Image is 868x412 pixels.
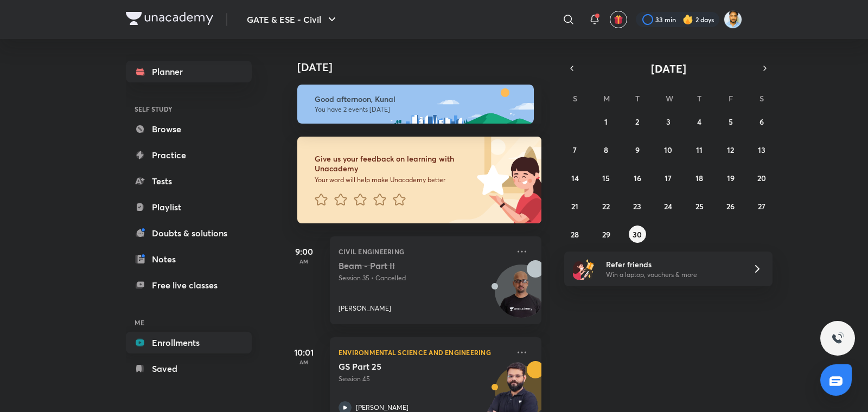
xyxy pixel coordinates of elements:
abbr: September 24, 2025 [664,201,672,211]
a: Planner [126,61,252,82]
abbr: Monday [603,93,610,104]
h5: 9:00 [282,245,325,258]
button: September 22, 2025 [597,197,615,215]
p: Civil Engineering [339,245,509,258]
button: September 8, 2025 [597,141,615,158]
abbr: September 9, 2025 [635,145,640,155]
abbr: September 30, 2025 [633,229,642,240]
abbr: Saturday [759,93,764,104]
a: Free live classes [126,274,252,296]
button: September 23, 2025 [629,197,646,215]
p: [PERSON_NAME] [339,304,391,313]
abbr: September 26, 2025 [726,201,735,211]
abbr: September 19, 2025 [727,173,735,183]
abbr: Thursday [697,93,701,104]
abbr: Tuesday [635,93,640,104]
img: Avatar [495,271,547,323]
abbr: Wednesday [666,93,673,104]
button: September 18, 2025 [691,169,708,186]
button: September 21, 2025 [566,197,584,215]
img: ttu [831,332,844,345]
abbr: September 11, 2025 [696,145,703,155]
img: streak [682,14,693,25]
button: September 24, 2025 [660,197,677,215]
a: Enrollments [126,332,252,353]
abbr: September 29, 2025 [602,229,610,240]
button: September 11, 2025 [691,141,708,158]
abbr: September 13, 2025 [758,145,765,155]
img: Kunal Pradeep [724,10,742,29]
button: September 20, 2025 [753,169,770,186]
button: September 25, 2025 [691,197,708,215]
p: AM [282,359,325,365]
h5: Beam - Part II [339,260,474,271]
p: Your word will help make Unacademy better [315,176,473,184]
abbr: September 27, 2025 [758,201,765,211]
h6: Good afternoon, Kunal [315,94,524,104]
abbr: September 2, 2025 [635,117,639,127]
p: You have 2 events [DATE] [315,105,524,114]
button: September 15, 2025 [597,169,615,186]
abbr: September 8, 2025 [604,145,608,155]
h6: Refer friends [606,259,739,270]
span: [DATE] [651,61,686,76]
h4: [DATE] [297,61,552,74]
a: Browse [126,118,252,140]
a: Saved [126,358,252,379]
button: September 1, 2025 [597,113,615,130]
button: September 17, 2025 [660,169,677,186]
p: Win a laptop, vouchers & more [606,270,739,280]
h5: GS Part 25 [339,361,474,372]
p: AM [282,258,325,265]
p: Session 45 [339,374,509,384]
abbr: September 21, 2025 [571,201,578,211]
h6: ME [126,313,252,332]
abbr: September 5, 2025 [729,117,733,127]
h6: Give us your feedback on learning with Unacademy [315,154,473,173]
button: September 3, 2025 [660,113,677,130]
button: September 16, 2025 [629,169,646,186]
h5: 10:01 [282,346,325,359]
button: September 7, 2025 [566,141,584,158]
abbr: September 4, 2025 [697,117,701,127]
button: September 29, 2025 [597,226,615,243]
abbr: September 14, 2025 [571,173,579,183]
img: referral [573,258,595,280]
button: GATE & ESE - Civil [240,9,345,30]
img: Company Logo [126,12,213,25]
h6: SELF STUDY [126,100,252,118]
abbr: September 10, 2025 [664,145,672,155]
a: Doubts & solutions [126,222,252,244]
button: September 13, 2025 [753,141,770,158]
button: September 4, 2025 [691,113,708,130]
a: Notes [126,248,252,270]
button: September 27, 2025 [753,197,770,215]
a: Practice [126,144,252,166]
button: September 28, 2025 [566,226,584,243]
p: Environmental Science and Engineering [339,346,509,359]
abbr: Friday [729,93,733,104]
a: Tests [126,170,252,192]
button: September 10, 2025 [660,141,677,158]
abbr: September 25, 2025 [695,201,704,211]
abbr: September 22, 2025 [602,201,610,211]
abbr: September 12, 2025 [727,145,734,155]
abbr: September 7, 2025 [573,145,577,155]
button: September 5, 2025 [722,113,739,130]
abbr: Sunday [573,93,577,104]
img: afternoon [297,85,534,124]
button: September 12, 2025 [722,141,739,158]
abbr: September 18, 2025 [695,173,703,183]
a: Company Logo [126,12,213,28]
abbr: September 6, 2025 [759,117,764,127]
button: September 6, 2025 [753,113,770,130]
button: September 30, 2025 [629,226,646,243]
abbr: September 20, 2025 [757,173,766,183]
abbr: September 15, 2025 [602,173,610,183]
abbr: September 1, 2025 [604,117,608,127]
a: Playlist [126,196,252,218]
img: avatar [614,15,623,24]
button: September 9, 2025 [629,141,646,158]
button: September 14, 2025 [566,169,584,186]
abbr: September 17, 2025 [665,173,672,183]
